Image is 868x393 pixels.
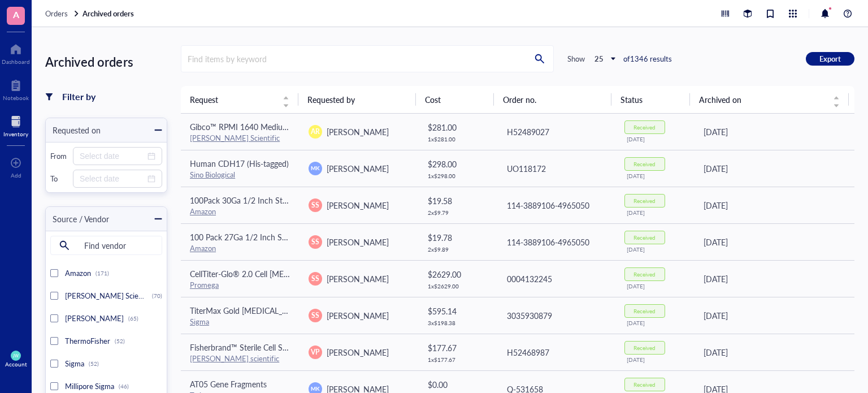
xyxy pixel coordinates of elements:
[311,127,320,137] span: AR
[190,279,219,290] a: Promega
[190,231,673,243] span: 100 Pack 27Ga 1/2 Inch Sterile Disposable Injection Needle with Cap for Scientific and Industrial...
[704,273,845,285] div: [DATE]
[62,89,96,104] div: Filter by
[190,353,279,364] a: [PERSON_NAME] scientific
[45,51,167,72] div: Archived orders
[45,8,68,19] span: Orders
[80,150,145,162] input: Select date
[428,172,488,179] div: 1 x $ 298.00
[428,121,488,133] div: $ 281.00
[428,283,488,290] div: 1 x $ 2629.00
[699,93,826,106] span: Archived on
[311,347,319,357] span: VP
[627,136,685,142] div: [DATE]
[428,195,488,207] div: $ 19.58
[190,342,333,353] span: Fisherbrand™ Sterile Cell Strainers 70 um
[190,132,280,143] a: [PERSON_NAME] Scientific
[327,310,389,321] span: [PERSON_NAME]
[428,268,488,280] div: $ 2629.00
[704,126,845,138] div: [DATE]
[806,52,854,66] button: Export
[497,297,615,334] td: 3035930879
[181,86,298,113] th: Request
[627,356,685,363] div: [DATE]
[46,213,109,225] div: Source / Vendor
[507,273,606,285] div: 0004132245
[704,199,845,211] div: [DATE]
[627,319,685,326] div: [DATE]
[497,334,615,370] td: H52468987
[627,209,685,216] div: [DATE]
[190,305,304,316] span: TiterMax Gold [MEDICAL_DATA]
[627,246,685,253] div: [DATE]
[567,54,585,64] div: Show
[416,86,494,113] th: Cost
[611,86,690,113] th: Status
[497,223,615,260] td: 114-3889106-4965050
[190,169,235,180] a: Sino Biological
[2,58,30,65] div: Dashboard
[190,195,671,206] span: 100Pack 30Ga 1/2 Inch Sterile Disposable Injection Needle with Cap for Scientific and Industrial ...
[190,378,267,390] span: AT05 Gene Fragments
[428,319,488,326] div: 3 x $ 198.38
[704,309,845,322] div: [DATE]
[704,346,845,359] div: [DATE]
[633,308,656,314] div: Received
[3,94,29,101] div: Notebook
[119,383,129,390] div: (46)
[623,54,672,64] div: of 1346 results
[633,271,656,278] div: Received
[507,309,606,322] div: 3035930879
[190,158,289,169] span: Human CDH17 (His-tagged)
[497,114,615,150] td: H52489027
[633,197,656,204] div: Received
[5,361,27,368] div: Account
[428,246,488,253] div: 2 x $ 9.89
[327,236,389,248] span: [PERSON_NAME]
[327,347,389,358] span: [PERSON_NAME]
[89,360,99,367] div: (52)
[190,93,276,106] span: Request
[507,162,606,175] div: UO118172
[13,353,18,358] span: JW
[327,163,389,174] span: [PERSON_NAME]
[115,338,125,344] div: (52)
[190,121,333,132] span: Gibco™ RPMI 1640 Medium (Case of 10)
[428,231,488,244] div: $ 19.78
[704,162,845,175] div: [DATE]
[190,316,209,327] a: Sigma
[50,151,68,161] div: From
[128,315,138,322] div: (65)
[594,53,604,64] b: 25
[13,7,19,21] span: A
[65,290,155,301] span: [PERSON_NAME] Scientific
[633,344,656,351] div: Received
[298,86,416,113] th: Requested by
[65,267,91,278] span: Amazon
[633,234,656,241] div: Received
[704,236,845,248] div: [DATE]
[497,260,615,297] td: 0004132245
[65,381,114,391] span: Millipore Sigma
[497,150,615,187] td: UO118172
[428,305,488,317] div: $ 595.14
[633,381,656,388] div: Received
[497,187,615,223] td: 114-3889106-4965050
[311,200,319,210] span: SS
[190,268,332,279] span: CellTiter-Glo® 2.0 Cell [MEDICAL_DATA]
[627,283,685,290] div: [DATE]
[65,313,124,323] span: [PERSON_NAME]
[627,172,685,179] div: [DATE]
[819,54,841,64] span: Export
[50,174,68,184] div: To
[428,158,488,170] div: $ 298.00
[11,172,21,179] div: Add
[65,358,84,369] span: Sigma
[2,40,30,65] a: Dashboard
[633,161,656,167] div: Received
[80,172,145,185] input: Select date
[190,243,216,253] a: Amazon
[65,335,110,346] span: ThermoFisher
[3,131,28,137] div: Inventory
[45,8,80,19] a: Orders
